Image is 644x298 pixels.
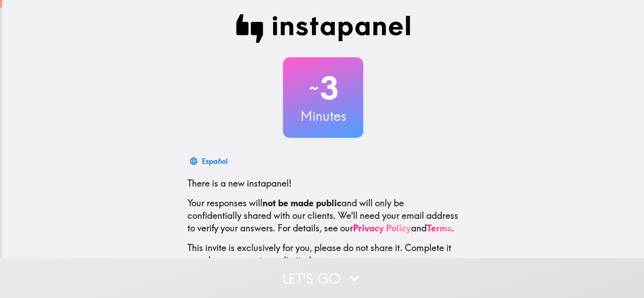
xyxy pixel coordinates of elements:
h2: 3 [283,70,363,106]
p: This invite is exclusively for you, please do not share it. Complete it soon because spots are li... [187,242,459,267]
div: Español [202,155,228,167]
button: Español [187,152,231,170]
span: ~ [307,75,320,102]
img: Instapanel [236,14,411,43]
span: There is a new instapanel! [187,178,291,189]
a: Terms [427,222,452,234]
b: not be made public [262,197,341,209]
a: Privacy Policy [353,222,411,234]
h3: Minutes [283,106,363,125]
p: Your responses will and will only be confidentially shared with our clients. We'll need your emai... [187,197,459,234]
